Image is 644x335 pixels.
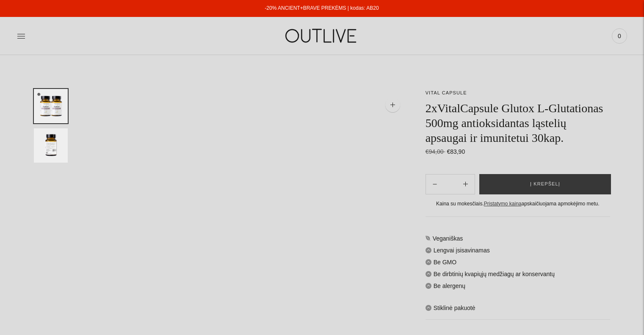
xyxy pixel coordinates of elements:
button: Translation missing: en.general.accessibility.image_thumbail [34,89,68,123]
a: 0 [612,27,627,45]
input: Product quantity [444,178,456,190]
img: OUTLIVE [269,21,375,50]
button: Į krepšelį [479,174,611,194]
span: €83,90 [447,148,465,155]
button: Add product quantity [426,174,444,194]
span: Į krepšelį [530,180,560,188]
button: Subtract product quantity [456,174,475,194]
div: Kaina su mokesčiais. apskaičiuojama apmokėjimo metu. [426,199,610,208]
s: €94,00 [426,148,445,155]
a: -20% ANCIENT+BRAVE PREKĖMS | kodas: AB20 [265,5,379,11]
span: 0 [614,30,625,42]
h1: 2xVitalCapsule Glutox L-Glutationas 500mg antioksidantas ląstelių apsaugai ir imunitetui 30kap. [426,101,610,145]
button: Translation missing: en.general.accessibility.image_thumbail [34,128,68,163]
a: Pristatymo kaina [484,201,522,207]
a: VITAL CAPSULE [426,90,467,95]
